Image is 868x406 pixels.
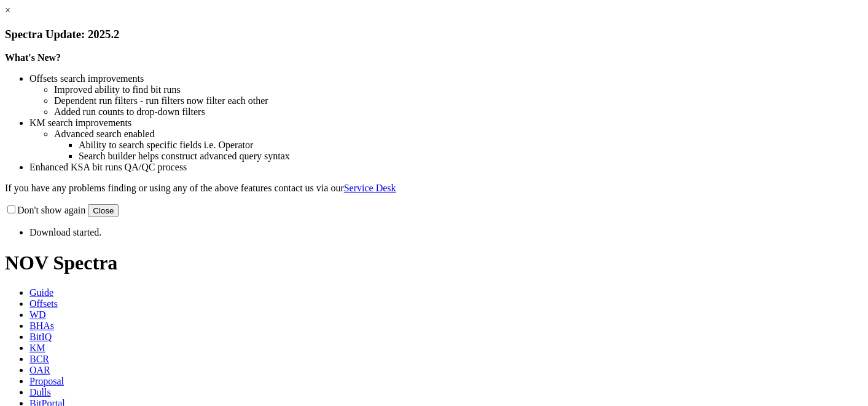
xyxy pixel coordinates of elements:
li: Added run counts to drop-down filters [54,106,863,117]
span: WD [29,309,46,320]
li: Search builder helps construct advanced query syntax [79,151,863,162]
li: Improved ability to find bit runs [54,84,863,95]
span: KM [29,343,45,353]
span: Dulls [29,387,51,397]
li: Offsets search improvements [29,73,863,84]
li: Enhanced KSA bit runs QA/QC process [29,162,863,173]
h1: NOV Spectra [5,252,863,274]
input: Don't show again [7,205,15,213]
span: Proposal [29,376,64,386]
span: OAR [29,365,50,375]
span: Offsets [29,298,58,309]
li: KM search improvements [29,117,863,129]
strong: What's New? [5,52,61,63]
li: Advanced search enabled [54,129,863,140]
li: Ability to search specific fields i.e. Operator [79,140,863,151]
h3: Spectra Update: 2025.2 [5,28,863,41]
a: Service Desk [344,183,396,193]
span: BitIQ [29,332,52,342]
span: Guide [29,287,53,298]
a: × [5,5,10,15]
li: Dependent run filters - run filters now filter each other [54,95,863,106]
label: Don't show again [5,205,85,215]
span: BHAs [29,320,54,331]
p: If you have any problems finding or using any of the above features contact us via our [5,183,863,194]
button: Close [88,204,119,217]
span: Download started. [29,227,101,237]
span: BCR [29,354,49,364]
